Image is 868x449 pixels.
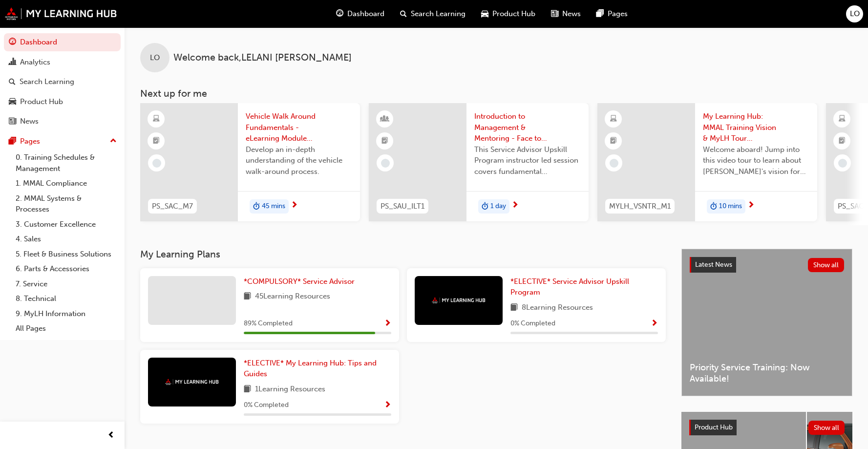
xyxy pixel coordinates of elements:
a: pages-iconPages [589,4,635,24]
a: 6. Parts & Accessories [12,261,121,277]
span: Latest News [695,260,732,269]
div: Search Learning [20,76,74,87]
span: News [562,8,581,20]
span: guage-icon [336,8,343,20]
a: car-iconProduct Hub [473,4,543,24]
a: *ELECTIVE* My Learning Hub: Tips and Guides [244,358,391,380]
span: learningRecordVerb_NONE-icon [838,159,847,168]
span: news-icon [551,8,558,20]
span: learningRecordVerb_NONE-icon [381,159,390,168]
span: next-icon [291,201,298,210]
img: mmal [5,7,117,20]
a: Latest NewsShow all [690,257,844,273]
span: up-icon [110,135,117,148]
span: guage-icon [9,38,16,47]
img: mmal [165,379,219,385]
span: PS_SAU_ILT1 [381,201,424,212]
span: Welcome aboard! Jump into this video tour to learn about [PERSON_NAME]'s vision for your learning... [703,144,809,177]
span: learningResourceType_ELEARNING-icon [153,113,160,126]
button: Show all [808,421,845,435]
a: Dashboard [4,33,121,51]
span: Develop an in-depth understanding of the vehicle walk-around process. [246,144,352,177]
span: Introduction to Management & Mentoring - Face to Face Instructor Led Training (Service Advisor Up... [474,111,581,144]
span: Show Progress [384,401,391,410]
a: 1. MMAL Compliance [12,176,121,191]
span: Priority Service Training: Now Available! [690,362,844,384]
span: Welcome back , LELANI [PERSON_NAME] [173,52,352,64]
h3: Next up for me [125,88,868,99]
span: prev-icon [107,429,115,442]
span: duration-icon [253,200,260,213]
span: booktick-icon [610,135,617,148]
a: Product HubShow all [689,420,845,435]
span: Product Hub [695,423,733,431]
button: Show Progress [384,318,391,330]
div: News [20,116,39,127]
span: Dashboard [347,8,384,20]
span: *COMPULSORY* Service Advisor [244,277,355,286]
a: search-iconSearch Learning [392,4,473,24]
span: 45 mins [262,201,285,212]
a: MYLH_VSNTR_M1My Learning Hub: MMAL Training Vision & MyLH Tour (Elective)Welcome aboard! Jump int... [597,103,817,221]
span: duration-icon [482,200,488,213]
div: Product Hub [20,96,63,107]
span: 0 % Completed [244,400,289,411]
span: PS_SAC_M7 [152,201,193,212]
span: car-icon [9,98,16,107]
span: MYLH_VSNTR_M1 [609,201,671,212]
span: car-icon [481,8,488,20]
img: mmal [432,297,486,303]
a: *ELECTIVE* Service Advisor Upskill Program [510,276,658,298]
span: pages-icon [9,137,16,146]
a: PS_SAC_M7Vehicle Walk Around Fundamentals - eLearning Module (Service Advisor Core Program)Develo... [140,103,360,221]
button: Show all [808,258,845,272]
span: *ELECTIVE* My Learning Hub: Tips and Guides [244,359,377,379]
span: Show Progress [651,320,658,328]
button: LO [846,5,863,22]
span: LO [850,8,860,20]
span: booktick-icon [153,135,160,148]
span: duration-icon [710,200,717,213]
span: 10 mins [719,201,742,212]
a: Analytics [4,53,121,71]
h3: My Learning Plans [140,249,666,260]
span: booktick-icon [381,135,388,148]
a: *COMPULSORY* Service Advisor [244,276,359,287]
a: News [4,112,121,130]
span: 1 day [490,201,506,212]
a: 3. Customer Excellence [12,217,121,232]
a: guage-iconDashboard [328,4,392,24]
a: 0. Training Schedules & Management [12,150,121,176]
div: Pages [20,136,40,147]
a: All Pages [12,321,121,336]
span: learningRecordVerb_NONE-icon [610,159,618,168]
span: 45 Learning Resources [255,291,330,303]
a: Search Learning [4,73,121,91]
span: Vehicle Walk Around Fundamentals - eLearning Module (Service Advisor Core Program) [246,111,352,144]
a: 4. Sales [12,232,121,247]
span: learningRecordVerb_NONE-icon [152,159,161,168]
span: *ELECTIVE* Service Advisor Upskill Program [510,277,629,297]
div: Analytics [20,57,50,68]
span: 1 Learning Resources [255,384,325,396]
span: 0 % Completed [510,318,555,329]
button: DashboardAnalyticsSearch LearningProduct HubNews [4,31,121,132]
button: Pages [4,132,121,150]
span: This Service Advisor Upskill Program instructor led session covers fundamental management styles ... [474,144,581,177]
span: pages-icon [596,8,604,20]
span: learningResourceType_ELEARNING-icon [839,113,846,126]
span: LO [150,52,160,64]
span: Search Learning [411,8,466,20]
span: news-icon [9,117,16,126]
a: 7. Service [12,277,121,292]
span: Pages [608,8,628,20]
span: learningResourceType_INSTRUCTOR_LED-icon [381,113,388,126]
span: My Learning Hub: MMAL Training Vision & MyLH Tour (Elective) [703,111,809,144]
span: search-icon [400,8,407,20]
span: search-icon [9,78,16,86]
a: Latest NewsShow allPriority Service Training: Now Available! [681,249,852,396]
span: book-icon [244,384,251,396]
a: 9. MyLH Information [12,306,121,321]
span: learningResourceType_ELEARNING-icon [610,113,617,126]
